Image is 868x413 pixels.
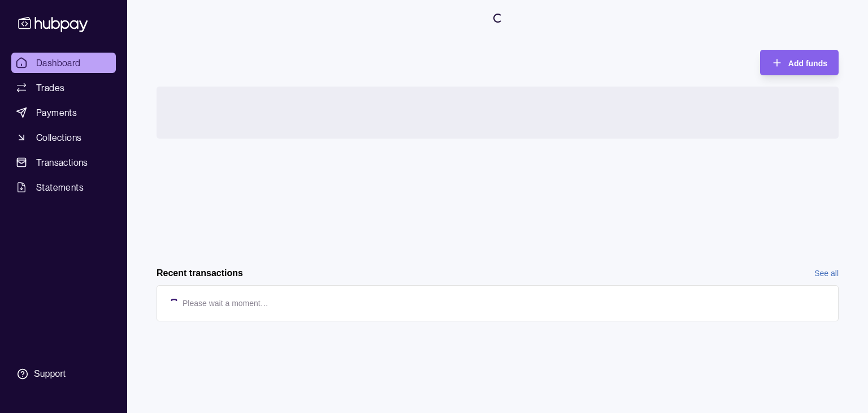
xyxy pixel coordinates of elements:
[36,81,64,94] span: Trades
[183,297,268,309] p: Please wait a moment…
[36,180,84,194] span: Statements
[36,56,81,70] span: Dashboard
[788,59,827,68] span: Add funds
[11,177,116,197] a: Statements
[36,131,81,144] span: Collections
[11,102,116,123] a: Payments
[11,53,116,73] a: Dashboard
[11,127,116,148] a: Collections
[157,267,243,279] h2: Recent transactions
[760,50,839,75] button: Add funds
[11,152,116,173] a: Transactions
[814,267,839,279] a: See all
[36,106,77,119] span: Payments
[36,156,88,169] span: Transactions
[11,78,116,98] a: Trades
[34,368,66,380] div: Support
[11,362,116,386] a: Support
